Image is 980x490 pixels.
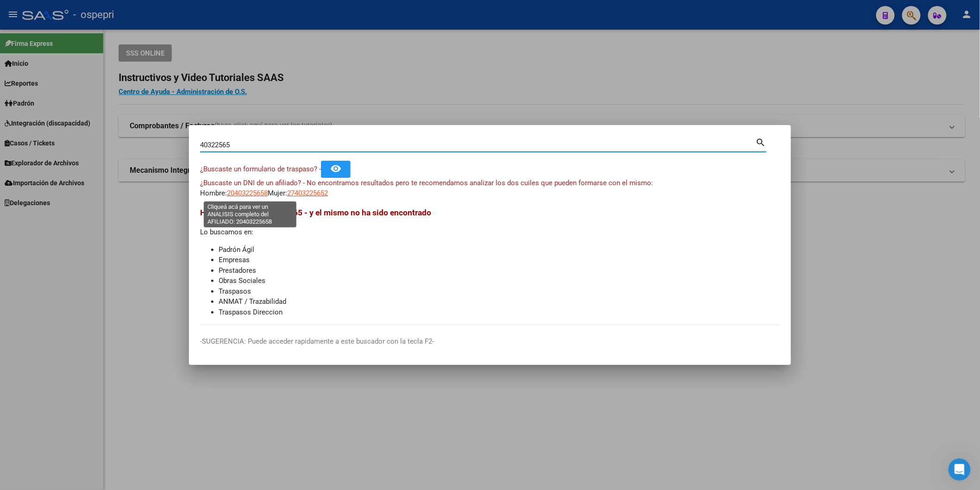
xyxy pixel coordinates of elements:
li: Padrón Ágil [219,245,780,255]
div: Hombre: Mujer: [200,178,780,199]
li: Obras Sociales [219,276,780,286]
span: ¿Buscaste un formulario de traspaso? - [200,165,321,173]
li: ANMAT / Trazabilidad [219,296,780,307]
span: 27403225652 [287,189,328,197]
mat-icon: remove_red_eye [330,163,341,174]
li: Empresas [219,255,780,265]
span: Hemos buscado - 40322565 - y el mismo no ha sido encontrado [200,208,431,217]
li: Traspasos [219,286,780,297]
div: Lo buscamos en: [200,207,780,317]
li: Prestadores [219,265,780,276]
li: Traspasos Direccion [219,307,780,318]
span: ¿Buscaste un DNI de un afiliado? - No encontramos resultados pero te recomendamos analizar los do... [200,179,653,187]
span: 20403225658 [227,189,268,197]
mat-icon: search [756,136,766,147]
iframe: Intercom live chat [949,459,971,481]
p: -SUGERENCIA: Puede acceder rapidamente a este buscador con la tecla F2- [200,336,780,347]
